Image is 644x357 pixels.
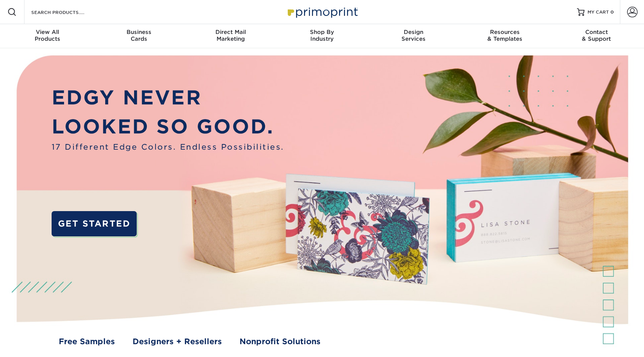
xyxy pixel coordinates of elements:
[31,8,104,17] input: SEARCH PRODUCTS.....
[551,29,642,35] span: Contact
[276,29,368,42] div: Industry
[185,29,276,35] span: Direct Mail
[459,29,551,42] div: & Templates
[185,29,276,42] div: Marketing
[185,24,276,48] a: Direct MailMarketing
[459,29,551,35] span: Resources
[610,9,614,15] span: 0
[59,336,115,348] a: Free Samples
[93,29,185,42] div: Cards
[93,24,185,48] a: BusinessCards
[588,9,609,15] span: MY CART
[93,29,185,35] span: Business
[240,336,320,348] a: Nonprofit Solutions
[551,24,642,48] a: Contact& Support
[368,24,459,48] a: DesignServices
[459,24,551,48] a: Resources& Templates
[2,29,93,42] div: Products
[133,336,222,348] a: Designers + Resellers
[276,29,368,35] span: Shop By
[2,24,93,48] a: View AllProducts
[284,4,360,20] img: Primoprint
[551,29,642,42] div: & Support
[52,211,137,237] a: GET STARTED
[2,29,93,35] span: View All
[368,29,459,35] span: Design
[368,29,459,42] div: Services
[52,141,284,153] span: 17 Different Edge Colors. Endless Possibilities.
[276,24,368,48] a: Shop ByIndustry
[52,112,284,141] p: LOOKED SO GOOD.
[52,83,284,112] p: EDGY NEVER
